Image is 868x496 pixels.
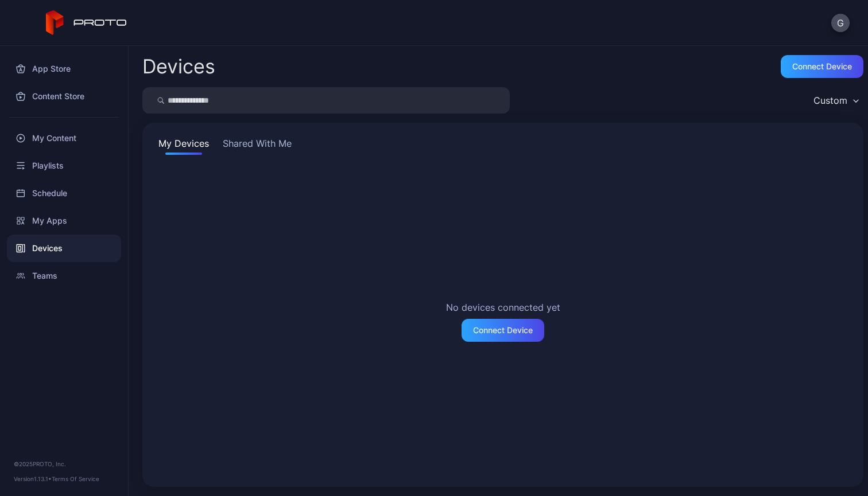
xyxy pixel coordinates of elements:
a: Teams [7,262,121,290]
div: Custom [813,95,847,106]
span: Version 1.13.1 • [14,475,52,482]
a: Terms Of Service [52,475,99,482]
a: Content Store [7,83,121,110]
a: Schedule [7,179,121,207]
div: Connect Device [473,326,533,335]
h2: Devices [142,56,215,77]
a: My Apps [7,207,121,235]
button: Custom [808,87,863,114]
a: Playlists [7,152,121,179]
div: Connect device [792,62,852,71]
a: Devices [7,235,121,262]
button: Connect device [781,55,863,78]
h2: No devices connected yet [446,300,560,314]
a: App Store [7,55,121,83]
div: © 2025 PROTO, Inc. [14,459,114,468]
a: My Content [7,124,121,152]
button: My Devices [156,136,211,155]
button: Connect Device [462,319,544,342]
button: Shared With Me [220,136,294,155]
button: G [831,14,850,32]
